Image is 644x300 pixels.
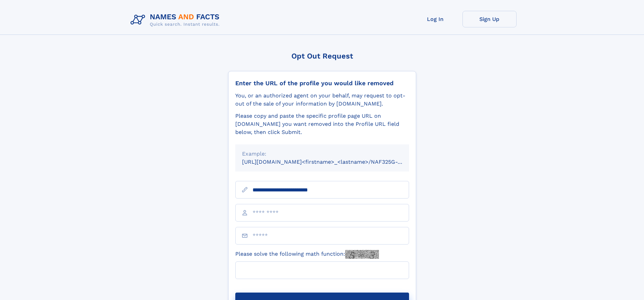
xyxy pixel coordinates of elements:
img: Logo Names and Facts [128,11,225,29]
div: Opt Out Request [228,52,416,60]
a: Sign Up [462,11,517,27]
a: Log In [408,11,462,27]
div: Enter the URL of the profile you would like removed [235,79,409,87]
small: [URL][DOMAIN_NAME]<firstname>_<lastname>/NAF325G-xxxxxxxx [242,159,422,165]
label: Please solve the following math function: [235,250,379,259]
div: Example: [242,150,402,158]
div: You, or an authorized agent on your behalf, may request to opt-out of the sale of your informatio... [235,92,409,108]
div: Please copy and paste the specific profile page URL on [DOMAIN_NAME] you want removed into the Pr... [235,112,409,136]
